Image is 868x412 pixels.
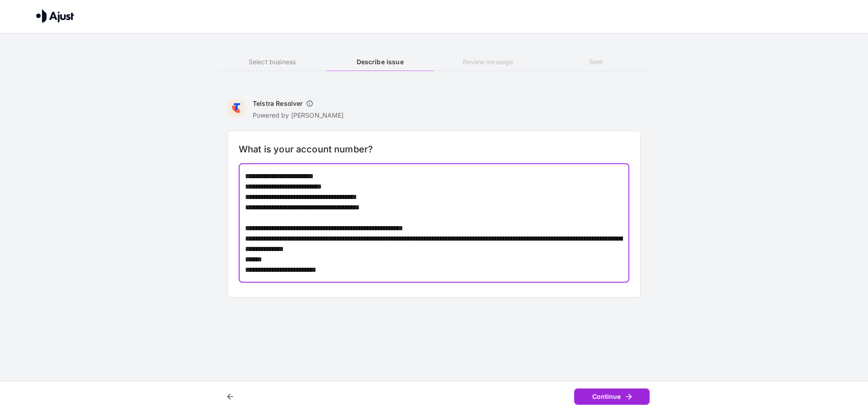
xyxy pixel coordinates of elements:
h6: Review message [434,57,542,67]
h6: What is your account number? [239,142,629,156]
button: Continue [574,388,650,405]
img: Telstra [227,99,245,117]
h6: Describe issue [326,57,434,67]
img: Ajust [36,9,74,23]
h6: Telstra Resolver [253,99,302,108]
h6: Select business [218,57,326,67]
p: Powered by [PERSON_NAME] [253,111,344,120]
h6: Sent [542,57,650,67]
